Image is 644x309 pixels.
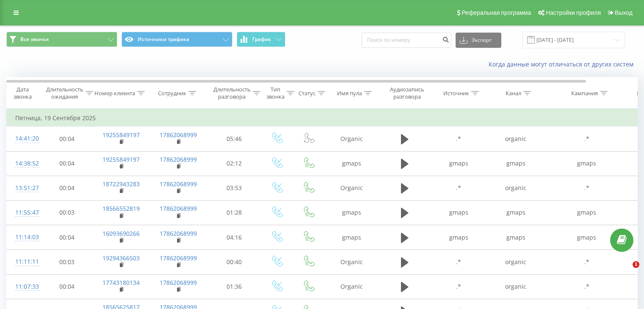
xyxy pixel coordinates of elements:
[487,151,544,176] td: gmaps
[160,180,197,188] a: 17862068999
[15,279,32,295] div: 11:07:33
[387,86,428,100] div: Аудиозапись разговора
[41,151,94,176] td: 00:04
[41,274,94,299] td: 00:04
[489,60,638,68] a: Когда данные могут отличаться от других систем
[324,200,379,225] td: gmaps
[544,151,629,176] td: gmaps
[208,274,261,299] td: 01:36
[430,200,487,225] td: gmaps
[208,151,261,176] td: 02:12
[160,279,197,287] a: 17862068999
[46,86,83,100] div: Длительность ожидания
[41,200,94,225] td: 00:03
[102,254,140,262] a: 19294366503
[208,176,261,200] td: 03:53
[337,90,362,97] div: Имя пула
[208,200,261,225] td: 01:28
[102,279,140,287] a: 17743180134
[208,225,261,250] td: 04:16
[430,151,487,176] td: gmaps
[41,250,94,274] td: 00:03
[487,127,544,151] td: organic
[122,32,232,47] button: Источники трафика
[15,130,32,147] div: 14:41:20
[615,261,636,281] iframe: Intercom live chat
[362,33,451,48] input: Поиск по номеру
[160,229,197,237] a: 17862068999
[324,250,379,274] td: Organic
[160,254,197,262] a: 17862068999
[487,176,544,200] td: organic
[15,155,32,172] div: 14:38:52
[158,90,186,97] div: Сотрудник
[299,90,315,97] div: Статус
[456,33,501,48] button: Экспорт
[544,200,629,225] td: gmaps
[160,155,197,163] a: 17862068999
[208,250,261,274] td: 00:40
[102,131,140,139] a: 19255849197
[7,86,38,100] div: Дата звонка
[252,36,271,42] span: График
[102,180,140,188] a: 18722943283
[324,127,379,151] td: Organic
[324,151,379,176] td: gmaps
[15,180,32,196] div: 13:51:27
[94,90,135,97] div: Номер клиента
[487,200,544,225] td: gmaps
[160,131,197,139] a: 17862068999
[324,225,379,250] td: gmaps
[546,9,601,16] span: Настройки профиля
[266,86,285,100] div: Тип звонка
[633,261,639,268] span: 1
[15,229,32,246] div: 11:14:03
[571,90,598,97] div: Кампания
[15,254,32,270] div: 11:11:11
[615,9,633,16] span: Выход
[237,32,285,47] button: График
[213,86,251,100] div: Длительность разговора
[41,225,94,250] td: 00:04
[6,32,117,47] button: Все звонки
[20,36,49,43] span: Все звонки
[487,274,544,299] td: organic
[462,9,531,16] span: Реферальная программа
[506,90,521,97] div: Канал
[443,90,469,97] div: Источник
[430,225,487,250] td: gmaps
[102,204,140,212] a: 18566552819
[15,204,32,221] div: 11:55:47
[208,127,261,151] td: 05:46
[324,274,379,299] td: Organic
[102,155,140,163] a: 19255849197
[41,127,94,151] td: 00:04
[160,204,197,212] a: 17862068999
[324,176,379,200] td: Organic
[102,229,140,237] a: 16093690266
[41,176,94,200] td: 00:04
